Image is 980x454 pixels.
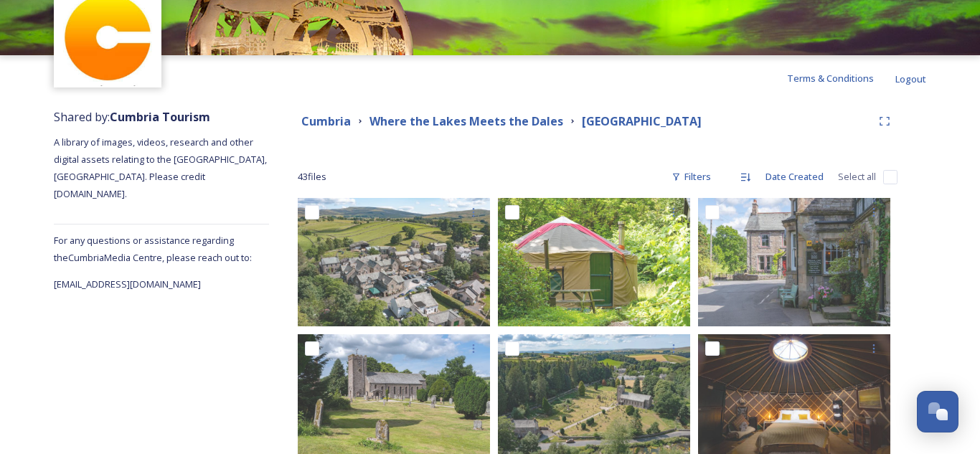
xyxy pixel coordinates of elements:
span: Terms & Conditions [787,72,874,85]
a: Terms & Conditions [787,70,895,87]
span: Shared by: [54,109,210,125]
img: Attract and Disperse (362 of 1364).jpg [498,198,690,326]
img: Attract and Disperse (383 of 1364).jpg [698,198,890,326]
span: A library of images, videos, research and other digital assets relating to the [GEOGRAPHIC_DATA],... [54,136,269,200]
button: Open Chat [917,391,958,432]
strong: Where the Lakes Meets the Dales [369,113,563,129]
span: [EMAIL_ADDRESS][DOMAIN_NAME] [54,278,201,290]
img: Attract and Disperse (405 of 1364).jpg [298,198,490,326]
span: Select all [838,170,876,184]
span: 43 file s [298,170,326,184]
strong: Cumbria [301,113,351,129]
strong: [GEOGRAPHIC_DATA] [582,113,702,129]
div: Filters [664,163,718,191]
strong: Cumbria Tourism [110,109,210,125]
div: Date Created [758,163,831,191]
span: Logout [895,72,926,85]
span: For any questions or assistance regarding the Cumbria Media Centre, please reach out to: [54,234,252,264]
